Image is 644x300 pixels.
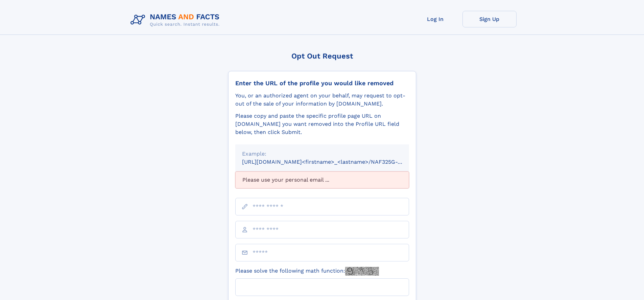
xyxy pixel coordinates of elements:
img: Logo Names and Facts [128,11,225,29]
a: Sign Up [462,11,517,27]
div: You, or an authorized agent on your behalf, may request to opt-out of the sale of your informatio... [235,92,409,108]
small: [URL][DOMAIN_NAME]<firstname>_<lastname>/NAF325G-xxxxxxxx [242,159,422,165]
div: Please copy and paste the specific profile page URL on [DOMAIN_NAME] you want removed into the Pr... [235,112,409,136]
div: Example: [242,150,402,158]
div: Please use your personal email ... [235,171,409,188]
div: Enter the URL of the profile you would like removed [235,79,409,87]
div: Opt Out Request [228,52,416,60]
a: Log In [408,11,462,27]
label: Please solve the following math function: [235,267,379,276]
